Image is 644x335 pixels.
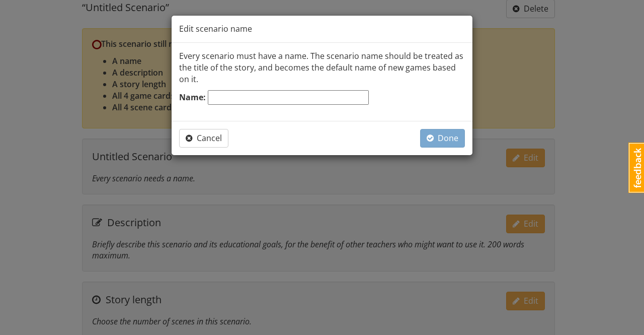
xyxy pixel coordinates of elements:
div: Edit scenario name [172,16,472,43]
label: Name: [179,92,206,103]
button: Cancel [179,129,228,148]
span: Done [427,132,458,144]
p: Every scenario must have a name. The scenario name should be treated as the title of the story, a... [179,50,465,85]
span: Cancel [186,132,222,144]
button: Done [420,129,465,148]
